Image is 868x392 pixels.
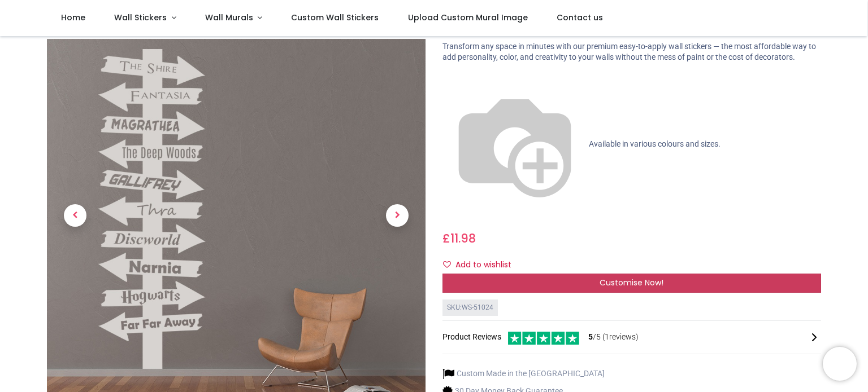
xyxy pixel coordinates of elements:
[61,12,85,23] span: Home
[442,368,605,380] li: Custom Made in the [GEOGRAPHIC_DATA]
[291,12,379,23] span: Custom Wall Stickers
[408,12,528,23] span: Upload Custom Mural Image
[557,12,603,23] span: Contact us
[64,204,86,227] span: Previous
[588,332,639,343] span: /5 ( 1 reviews)
[442,41,821,63] p: Transform any space in minutes with our premium easy-to-apply wall stickers — the most affordable...
[442,230,476,246] span: £
[600,277,663,288] span: Customise Now!
[386,204,409,227] span: Next
[443,261,451,268] i: Add to wishlist
[47,92,103,339] a: Previous
[369,92,426,339] a: Next
[205,12,253,23] span: Wall Murals
[114,12,167,23] span: Wall Stickers
[589,139,721,148] span: Available in various colours and sizes.
[442,256,521,275] button: Add to wishlistAdd to wishlist
[442,330,821,345] div: Product Reviews
[588,332,593,341] span: 5
[442,299,498,316] div: SKU: WS-51024
[442,72,587,217] img: color-wheel.png
[450,230,476,246] span: 11.98
[823,347,857,381] iframe: Brevo live chat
